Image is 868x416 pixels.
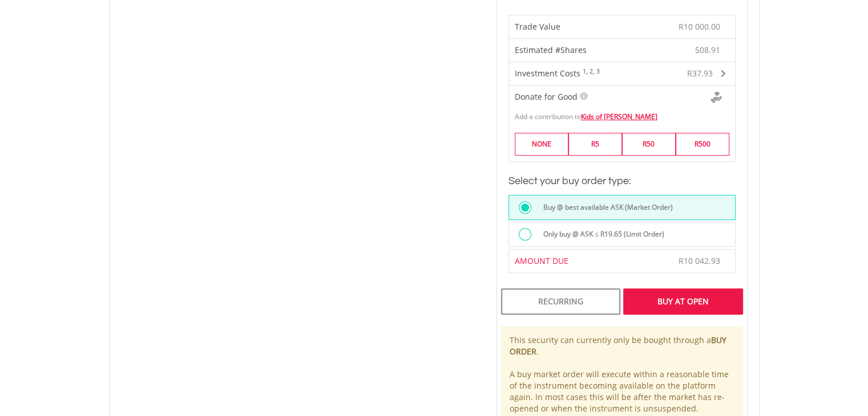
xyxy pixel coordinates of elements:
[515,21,560,32] span: Trade Value
[676,133,729,155] label: R500
[581,112,657,121] a: Kids of [PERSON_NAME]
[515,91,578,102] span: Donate for Good
[515,44,587,55] span: Estimated #Shares
[515,68,580,79] span: Investment Costs
[695,44,720,56] span: 508.91
[536,228,664,240] label: Only buy @ ASK ≤ R19.65 (Limit Order)
[583,67,600,75] sup: 1, 2, 3
[622,133,676,155] label: R50
[510,335,726,357] b: BUY ORDER
[568,133,622,155] label: R5
[515,255,568,266] span: AMOUNT DUE
[508,173,736,189] h3: Select your buy order type:
[515,133,568,155] label: NONE
[509,106,735,121] div: Add a contribution to
[679,255,720,267] div: R10 042.93
[687,68,713,79] span: R37.93
[623,288,742,315] div: Buy At Open
[710,92,722,103] img: Donte For Good
[501,288,620,315] div: Recurring
[536,201,673,214] label: Buy @ best available ASK (Market Order)
[679,21,720,32] span: R10 000.00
